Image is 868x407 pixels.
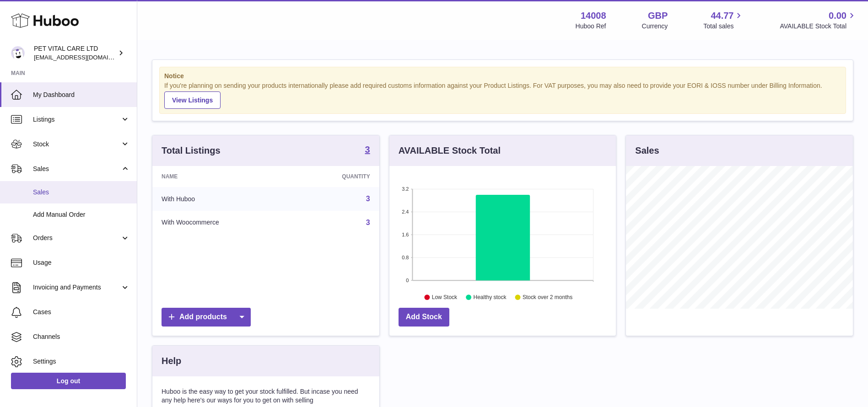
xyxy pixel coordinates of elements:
[366,195,370,203] a: 3
[711,10,733,22] span: 44.77
[399,145,501,157] h3: AVAILABLE Stock Total
[162,355,181,367] h3: Help
[162,145,221,157] h3: Total Listings
[399,308,449,327] a: Add Stock
[164,81,841,109] div: If you're planning on sending your products internationally please add required customs informati...
[473,294,507,300] text: Healthy stock
[432,294,458,300] text: Low Stock
[33,308,130,316] span: Cases
[152,211,293,235] td: With Woocommerce
[33,258,130,267] span: Usage
[33,234,120,242] span: Orders
[703,10,744,31] a: 44.77 Total sales
[402,209,409,214] text: 2.4
[365,145,370,156] a: 3
[33,165,120,173] span: Sales
[703,22,744,31] span: Total sales
[366,219,370,226] a: 3
[402,186,409,192] text: 3.2
[33,283,120,292] span: Invoicing and Payments
[648,10,668,22] strong: GBP
[402,232,409,237] text: 1.6
[164,72,841,80] strong: Notice
[164,91,221,109] a: View Listings
[152,187,293,211] td: With Huboo
[33,210,130,219] span: Add Manual Order
[11,373,126,389] a: Log out
[162,308,251,327] a: Add products
[365,145,370,154] strong: 3
[162,387,370,405] p: Huboo is the easy way to get your stock fulfilled. But incase you need any help here's our ways f...
[11,46,25,60] img: petvitalcare@gmail.com
[34,44,116,62] div: PET VITAL CARE LTD
[829,10,846,22] span: 0.00
[33,91,130,99] span: My Dashboard
[581,10,606,22] strong: 14008
[402,255,409,260] text: 0.8
[406,278,409,283] text: 0
[33,188,130,197] span: Sales
[34,54,135,61] span: [EMAIL_ADDRESS][DOMAIN_NAME]
[780,22,857,31] span: AVAILABLE Stock Total
[293,166,379,187] th: Quantity
[635,145,659,157] h3: Sales
[33,140,120,149] span: Stock
[523,294,572,300] text: Stock over 2 months
[642,22,668,31] div: Currency
[152,166,293,187] th: Name
[33,115,120,124] span: Listings
[33,357,130,366] span: Settings
[33,332,130,341] span: Channels
[780,10,857,31] a: 0.00 AVAILABLE Stock Total
[576,22,606,31] div: Huboo Ref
